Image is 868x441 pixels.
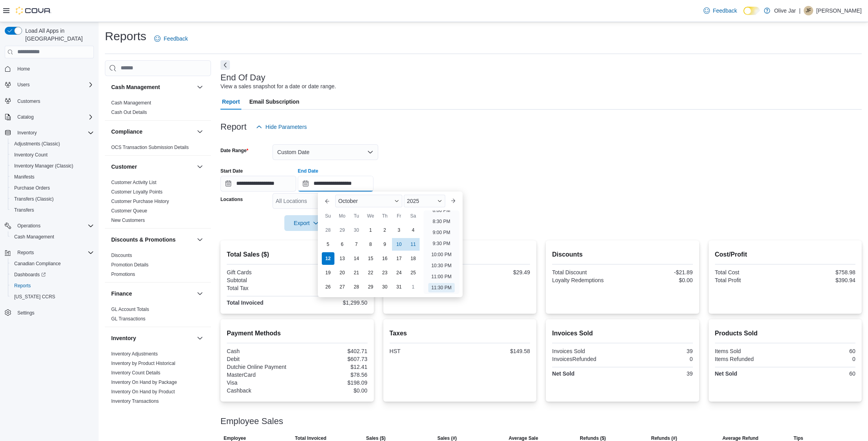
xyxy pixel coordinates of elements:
[11,281,94,290] span: Reports
[164,35,188,43] span: Feedback
[105,28,146,44] h1: Reports
[17,249,34,256] span: Reports
[428,250,455,259] li: 10:00 PM
[336,266,349,279] div: day-20
[227,300,263,306] strong: Total Invoiced
[14,308,94,318] span: Settings
[14,248,37,257] button: Reports
[14,64,94,74] span: Home
[14,128,40,138] button: Inventory
[379,224,391,236] div: day-2
[624,356,693,362] div: 0
[111,236,175,244] h3: Discounts & Promotions
[393,210,405,222] div: Fr
[195,333,205,343] button: Inventory
[195,127,205,136] button: Compliance
[336,281,349,293] div: day-27
[11,194,57,204] a: Transfers (Classic)
[8,291,97,302] button: [US_STATE] CCRS
[17,114,34,120] span: Catalog
[111,398,159,404] span: Inventory Transactions
[14,112,94,122] span: Catalog
[322,224,334,236] div: day-28
[11,172,37,182] a: Manifests
[220,147,248,154] label: Date Range
[111,290,132,298] h3: Finance
[111,83,194,91] button: Cash Management
[265,123,307,131] span: Hide Parameters
[111,189,162,195] span: Customer Loyalty Points
[14,163,73,169] span: Inventory Manager (Classic)
[111,109,147,115] span: Cash Out Details
[552,370,575,377] strong: Net Sold
[195,289,205,298] button: Finance
[14,261,61,267] span: Canadian Compliance
[17,130,37,136] span: Inventory
[111,163,194,171] button: Customer
[350,252,363,265] div: day-14
[379,266,391,279] div: day-23
[379,252,391,265] div: day-16
[2,220,97,231] button: Operations
[111,208,147,214] a: Customer Queue
[14,248,94,257] span: Reports
[14,221,94,231] span: Operations
[14,141,60,147] span: Adjustments (Classic)
[11,232,94,242] span: Cash Management
[335,195,402,207] div: Button. Open the month selector. October is currently selected.
[364,252,377,265] div: day-15
[14,185,50,191] span: Purchase Orders
[743,7,760,15] input: Dark Mode
[350,266,363,279] div: day-21
[227,372,295,378] div: MasterCard
[298,168,318,174] label: End Date
[552,269,621,275] div: Total Discount
[299,372,367,378] div: $78.56
[111,198,169,205] span: Customer Purchase History
[715,329,856,338] h2: Products Sold
[195,82,205,92] button: Cash Management
[249,94,299,110] span: Email Subscription
[787,277,855,283] div: $390.94
[364,224,377,236] div: day-1
[552,356,621,362] div: InvoicesRefunded
[713,7,737,15] span: Feedback
[2,95,97,106] button: Customers
[11,259,64,268] a: Canadian Compliance
[111,144,189,151] span: OCS Transaction Submission Details
[429,206,454,215] li: 8:00 PM
[227,250,367,259] h2: Total Sales ($)
[8,171,97,182] button: Manifests
[364,238,377,251] div: day-8
[111,199,169,204] a: Customer Purchase History
[111,334,136,342] h3: Inventory
[322,266,334,279] div: day-19
[111,316,146,322] a: GL Transactions
[338,198,358,204] span: October
[111,316,146,322] span: GL Transactions
[111,360,175,367] span: Inventory by Product Historical
[429,239,454,248] li: 9:30 PM
[364,281,377,293] div: day-29
[111,379,177,385] span: Inventory On Hand by Package
[461,348,530,354] div: $149.58
[624,348,693,354] div: 39
[111,307,149,312] a: GL Account Totals
[111,218,145,223] a: New Customers
[787,348,855,354] div: 60
[8,149,97,160] button: Inventory Count
[2,247,97,258] button: Reports
[14,221,44,231] button: Operations
[284,215,329,231] button: Export
[787,370,855,377] div: 60
[111,128,194,136] button: Compliance
[364,210,377,222] div: We
[322,238,334,251] div: day-5
[111,262,149,268] a: Promotion Details
[715,269,784,275] div: Total Cost
[14,112,37,122] button: Catalog
[322,252,334,265] div: day-12
[804,6,813,15] div: Jonathan Ferdman
[816,6,862,15] p: [PERSON_NAME]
